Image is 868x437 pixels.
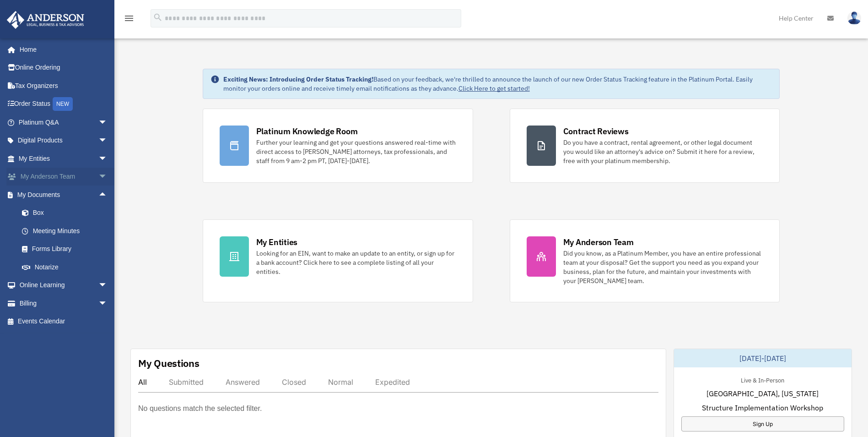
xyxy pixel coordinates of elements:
[6,113,121,131] a: Platinum Q&Aarrow_drop_down
[6,40,117,59] a: Home
[98,276,117,295] span: arrow_drop_down
[733,375,792,384] div: Live & In-Person
[98,149,117,168] span: arrow_drop_down
[458,84,530,93] a: Click Here to get started!
[124,16,135,24] a: menu
[6,76,121,95] a: Tax Organizers
[138,377,147,387] div: All
[375,377,410,387] div: Expedited
[13,204,121,222] a: Box
[563,236,634,248] div: My Anderson Team
[681,416,844,432] a: Sign Up
[98,113,117,132] span: arrow_drop_down
[138,402,262,415] p: No questions match the selected filter.
[6,95,121,114] a: Order StatusNEW
[256,126,358,137] div: Platinum Knowledge Room
[4,11,87,29] img: Anderson Advisors Platinum Portal
[510,109,780,183] a: Contract Reviews Do you have a contract, rental agreement, or other legal document you would like...
[223,75,373,83] strong: Exciting News: Introducing Order Status Tracking!
[563,249,763,285] div: Did you know, as a Platinum Member, you have an entire professional team at your disposal? Get th...
[702,402,823,413] span: Structure Implementation Workshop
[124,13,135,24] i: menu
[223,75,772,93] div: Based on your feedback, we're thrilled to announce the launch of our new Order Status Tracking fe...
[563,138,763,165] div: Do you have a contract, rental agreement, or other legal document you would like an attorney's ad...
[674,349,852,367] div: [DATE]-[DATE]
[203,219,473,302] a: My Entities Looking for an EIN, want to make an update to an entity, or sign up for a bank accoun...
[256,138,456,165] div: Further your learning and get your questions answered real-time with direct access to [PERSON_NAM...
[13,258,121,276] a: Notarize
[98,186,117,204] span: arrow_drop_up
[13,240,121,258] a: Forms Library
[98,294,117,313] span: arrow_drop_down
[226,377,260,387] div: Answered
[510,219,780,302] a: My Anderson Team Did you know, as a Platinum Member, you have an entire professional team at your...
[328,377,353,387] div: Normal
[153,12,163,22] i: search
[847,11,861,25] img: User Pic
[256,236,297,248] div: My Entities
[6,276,121,295] a: Online Learningarrow_drop_down
[256,249,456,276] div: Looking for an EIN, want to make an update to an entity, or sign up for a bank account? Click her...
[6,168,121,186] a: My Anderson Teamarrow_drop_down
[98,131,117,150] span: arrow_drop_down
[6,312,121,331] a: Events Calendar
[6,59,121,77] a: Online Ordering
[282,377,306,387] div: Closed
[6,294,121,312] a: Billingarrow_drop_down
[98,168,117,186] span: arrow_drop_down
[138,356,199,370] div: My Questions
[203,109,473,183] a: Platinum Knowledge Room Further your learning and get your questions answered real-time with dire...
[706,388,819,399] span: [GEOGRAPHIC_DATA], [US_STATE]
[6,149,121,168] a: My Entitiesarrow_drop_down
[6,131,121,150] a: Digital Productsarrow_drop_down
[53,97,73,111] div: NEW
[563,126,629,137] div: Contract Reviews
[6,186,121,204] a: My Documentsarrow_drop_up
[13,222,121,240] a: Meeting Minutes
[169,377,204,387] div: Submitted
